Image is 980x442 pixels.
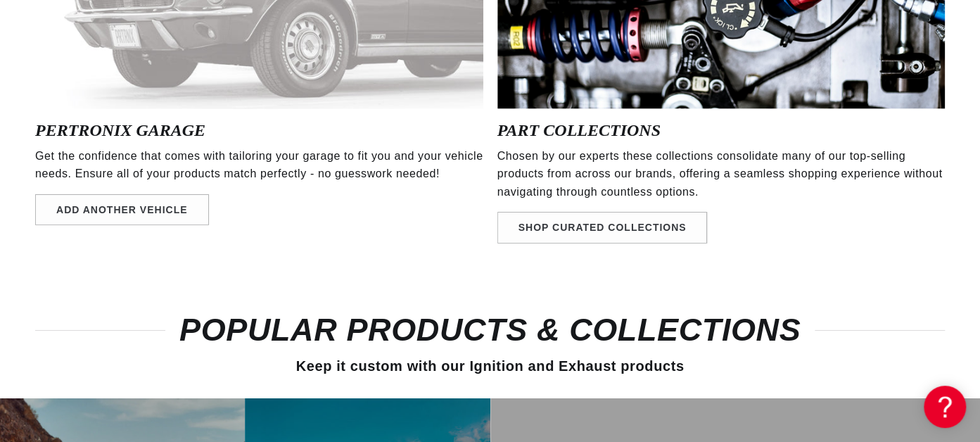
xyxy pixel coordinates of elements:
[497,123,946,139] h3: PART COLLECTIONS
[296,358,685,374] span: Keep it custom with our Ignition and Exhaust products
[497,147,946,201] p: Chosen by our experts these collections consolidate many of our top-selling products from across ...
[35,123,483,139] h3: PERTRONIX GARAGE
[35,147,483,183] p: Get the confidence that comes with tailoring your garage to fit you and your vehicle needs. Ensur...
[497,212,708,244] a: SHOP CURATED COLLECTIONS
[35,317,945,343] h2: Popular Products & Collections
[35,194,209,226] a: Add another vehicle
